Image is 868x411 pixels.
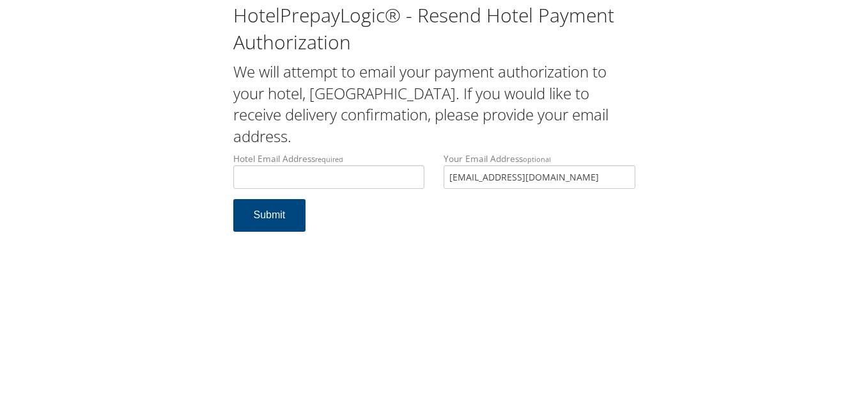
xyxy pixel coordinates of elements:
small: required [315,154,343,164]
h1: HotelPrepayLogic® - Resend Hotel Payment Authorization [233,2,635,56]
small: optional [523,154,551,164]
label: Hotel Email Address [233,152,425,189]
h2: We will attempt to email your payment authorization to your hotel, [GEOGRAPHIC_DATA]. If you woul... [233,61,635,147]
input: Hotel Email Addressrequired [233,165,425,189]
button: Submit [233,199,306,232]
input: Your Email Addressoptional [444,165,635,189]
label: Your Email Address [444,152,635,189]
